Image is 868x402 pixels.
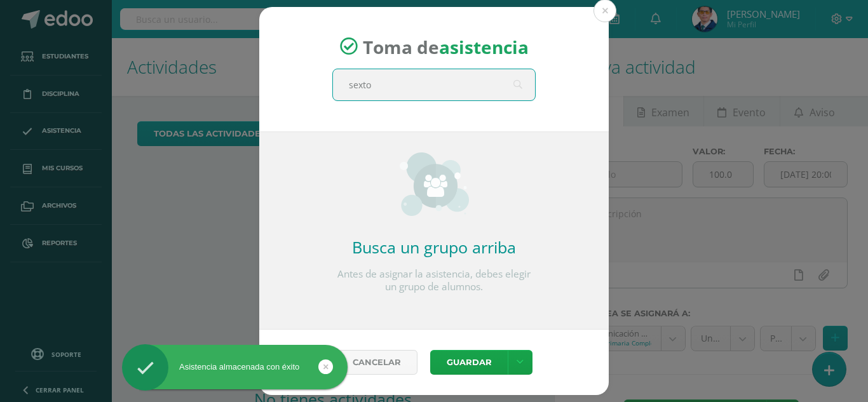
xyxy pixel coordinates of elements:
[439,34,529,58] strong: asistencia
[430,350,508,375] button: Guardar
[122,361,348,373] div: Asistencia almacenada con éxito
[336,350,417,375] a: Cancelar
[332,268,536,293] p: Antes de asignar la asistencia, debes elegir un grupo de alumnos.
[332,236,536,258] h2: Busca un grupo arriba
[333,69,535,100] input: Busca un grado o sección aquí...
[363,34,529,58] span: Toma de
[400,152,469,216] img: groups_small.png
